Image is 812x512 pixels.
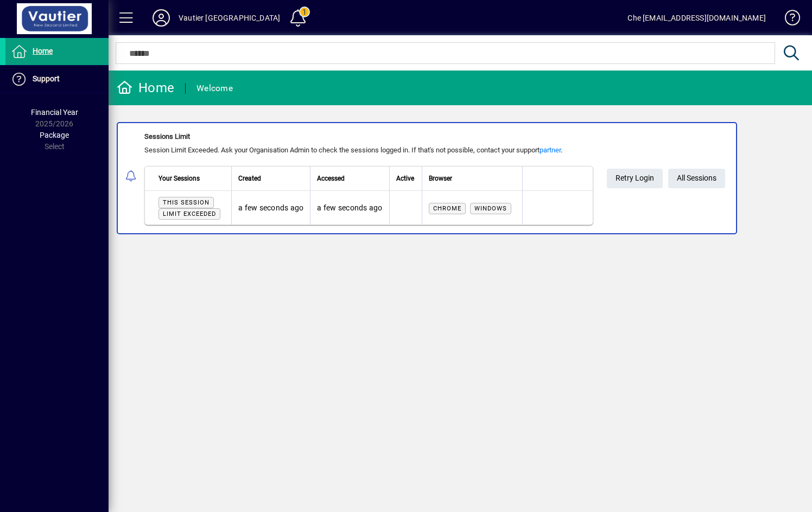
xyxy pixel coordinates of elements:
div: Sessions Limit [144,131,593,142]
span: Limit exceeded [163,210,216,217]
span: Support [33,74,60,83]
td: a few seconds ago [231,191,310,225]
a: partner [540,146,561,154]
span: Created [238,172,261,184]
button: Profile [144,8,179,28]
span: Chrome [433,205,461,212]
div: Home [117,79,174,97]
span: Windows [474,205,507,212]
span: This session [163,199,210,206]
a: Knowledge Base [777,2,798,37]
span: All Sessions [677,169,716,187]
span: Active [396,172,414,184]
app-alert-notification-menu-item: Sessions Limit [109,122,812,234]
a: Support [5,66,109,93]
span: Home [33,47,53,55]
div: Vautier [GEOGRAPHIC_DATA] [179,9,280,27]
span: Package [40,131,69,139]
span: Your Sessions [158,172,200,184]
span: Accessed [317,172,345,184]
span: Financial Year [31,108,78,117]
div: Session Limit Exceeded. Ask your Organisation Admin to check the sessions logged in. If that's no... [144,145,593,156]
button: Retry Login [607,169,663,188]
span: Retry Login [616,169,654,187]
div: Che [EMAIL_ADDRESS][DOMAIN_NAME] [627,9,766,27]
span: Browser [429,172,452,184]
a: All Sessions [668,169,725,188]
div: Welcome [196,80,233,97]
td: a few seconds ago [310,191,389,225]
